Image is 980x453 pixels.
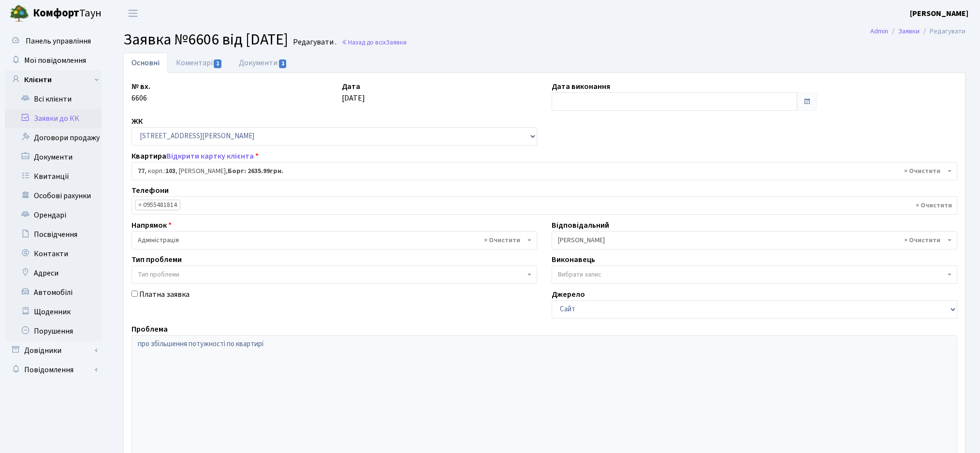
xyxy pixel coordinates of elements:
label: Напрямок [132,219,172,231]
a: Всі клієнти [5,89,102,109]
span: Видалити всі елементи [484,235,520,245]
span: Панель управління [26,36,91,46]
label: Телефони [132,185,169,196]
img: logo.png [10,4,29,23]
div: 6606 [124,81,335,111]
a: Посвідчення [5,225,102,244]
a: [PERSON_NAME] [910,8,968,19]
span: <b>77</b>, корп.: <b>103</b>, Ніколенко Олег Володимирович, <b>Борг: 2635.99грн.</b> [138,166,945,176]
span: Тип проблеми [138,270,179,279]
span: Вибрати запис [558,270,601,279]
a: Основні [123,53,168,73]
span: Заявки [386,38,407,47]
span: Видалити всі елементи [904,235,940,245]
span: 1 [214,59,221,68]
span: Тараненко Я. [558,235,945,245]
span: Заявка №6606 від [DATE] [123,29,288,51]
a: Клієнти [5,70,102,89]
a: Орендарі [5,205,102,225]
label: № вх. [132,81,150,92]
a: Коментарі [168,53,231,73]
b: Комфорт [33,5,79,21]
nav: breadcrumb [856,21,980,42]
b: 103 [165,166,176,176]
span: Адміністрація [138,235,525,245]
a: Порушення [5,321,102,341]
a: Документи [231,53,295,73]
span: Адміністрація [132,231,537,249]
span: Таун [33,5,102,22]
a: Заявки [898,26,920,36]
a: Панель управління [5,31,102,51]
span: Мої повідомлення [24,55,86,66]
a: Договори продажу [5,128,102,147]
li: 0955481814 [135,200,180,210]
label: Квартира [132,150,259,162]
a: Адреси [5,263,102,283]
a: Автомобілі [5,283,102,302]
span: Видалити всі елементи [904,166,940,176]
label: Проблема [132,323,168,335]
a: Повідомлення [5,360,102,380]
a: Мої повідомлення [5,51,102,70]
label: Дата виконання [552,81,610,92]
label: Виконавець [552,254,595,265]
label: Джерело [552,289,585,300]
label: ЖК [132,116,143,127]
a: Контакти [5,244,102,263]
small: Редагувати . [291,38,336,47]
a: Admin [870,26,888,36]
a: Особові рахунки [5,186,102,205]
a: Назад до всіхЗаявки [341,38,407,47]
button: Переключити навігацію [121,5,145,21]
label: Платна заявка [139,289,190,300]
li: Редагувати [920,26,965,37]
b: 77 [138,166,145,176]
span: × [138,200,142,210]
a: Документи [5,147,102,167]
a: Щоденник [5,302,102,321]
span: Тараненко Я. [552,231,957,249]
span: Видалити всі елементи [916,201,952,210]
a: Довідники [5,341,102,360]
a: Відкрити картку клієнта [166,151,254,161]
a: Заявки до КК [5,109,102,128]
span: <b>77</b>, корп.: <b>103</b>, Ніколенко Олег Володимирович, <b>Борг: 2635.99грн.</b> [132,162,957,180]
span: 1 [279,59,287,68]
b: [PERSON_NAME] [910,8,968,19]
a: Квитанції [5,167,102,186]
b: Борг: 2635.99грн. [228,166,283,176]
label: Тип проблеми [132,254,182,265]
label: Відповідальний [552,219,609,231]
div: [DATE] [335,81,545,111]
label: Дата [342,81,360,92]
